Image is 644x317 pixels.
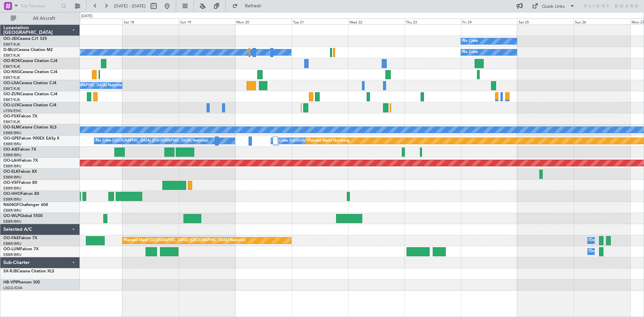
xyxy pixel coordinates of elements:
[463,47,478,57] div: No Crew
[3,75,20,80] a: EBKT/KJK
[3,148,36,152] a: OO-AIEFalcon 7X
[3,252,21,257] a: EBBR/BRU
[308,136,350,146] div: Planned Maint Nurnberg
[3,269,54,273] a: SX-RJBCessna Citation XLS
[3,236,37,240] a: OO-FAEFalcon 7X
[3,125,57,129] a: OO-SLMCessna Citation XLS
[463,36,478,46] div: No Crew
[3,181,19,185] span: OO-VSF
[3,125,19,129] span: OO-SLM
[3,203,19,207] span: N604GF
[3,103,19,107] span: OO-LUX
[124,235,246,246] div: Planned Maint [GEOGRAPHIC_DATA] ([GEOGRAPHIC_DATA] National)
[3,59,57,63] a: OO-ROKCessna Citation CJ4
[529,1,578,11] button: Quick Links
[3,103,56,107] a: OO-LUXCessna Citation CJ4
[235,18,291,24] div: Mon 20
[3,130,21,136] a: EBBR/BRU
[3,137,19,141] span: OO-GPE
[3,192,21,196] span: OO-HHO
[517,18,574,24] div: Sat 25
[3,114,19,118] span: OO-FSX
[3,142,21,147] a: EBBR/BRU
[3,119,20,124] a: EBKT/KJK
[3,37,47,41] a: OO-JIDCessna CJ1 525
[3,48,53,52] a: D-IBLUCessna Citation M2
[3,280,16,284] span: HB-VPI
[17,16,71,21] span: All Aircraft
[3,153,21,158] a: EBBR/BRU
[3,164,21,169] a: EBBR/BRU
[7,13,73,24] button: All Aircraft
[3,70,57,74] a: OO-NSGCessna Citation CJ4
[3,37,17,41] span: OO-JID
[3,53,20,58] a: EBKT/KJK
[348,18,405,24] div: Wed 22
[3,159,19,163] span: OO-LAH
[3,81,56,85] a: OO-LXACessna Citation CJ4
[405,18,461,24] div: Thu 23
[3,92,20,96] span: OO-ZUN
[3,285,22,290] a: LSGG/GVA
[3,48,16,52] span: D-IBLU
[3,108,22,113] a: LFSN/ENC
[3,137,59,141] a: OO-GPEFalcon 900EX EASy II
[3,197,21,202] a: EBBR/BRU
[3,192,39,196] a: OO-HHOFalcon 8X
[3,42,20,47] a: EBKT/KJK
[3,219,21,224] a: EBBR/BRU
[3,148,18,152] span: OO-AIE
[3,236,19,240] span: OO-FAE
[3,170,18,174] span: OO-ELK
[3,175,21,180] a: EBBR/BRU
[3,97,20,102] a: EBKT/KJK
[3,70,20,74] span: OO-NSG
[3,186,21,191] a: EBBR/BRU
[589,235,635,246] div: Owner Melsbroek Air Base
[3,86,20,91] a: EBKT/KJK
[3,92,57,96] a: OO-ZUNCessna Citation CJ4
[3,159,38,163] a: OO-LAHFalcon 7X
[239,4,267,8] span: Refresh
[3,170,37,174] a: OO-ELKFalcon 8X
[179,18,235,24] div: Sun 19
[3,64,20,69] a: EBKT/KJK
[3,241,21,246] a: EBBR/BRU
[3,214,20,218] span: OO-WLP
[3,280,40,284] a: HB-VPIPhenom 300
[3,114,37,118] a: OO-FSXFalcon 7X
[3,208,21,213] a: EBBR/BRU
[292,18,348,24] div: Tue 21
[3,247,39,251] a: OO-LUMFalcon 7X
[574,18,630,24] div: Sun 26
[589,247,635,257] div: Owner Melsbroek Air Base
[66,18,122,24] div: Fri 17
[542,3,565,10] div: Quick Links
[81,13,93,19] div: [DATE]
[3,59,20,63] span: OO-ROK
[3,203,48,207] a: N604GFChallenger 604
[461,18,517,24] div: Fri 24
[3,247,20,251] span: OO-LUM
[114,3,146,9] span: [DATE] - [DATE]
[96,136,208,146] div: No Crew [GEOGRAPHIC_DATA] ([GEOGRAPHIC_DATA] National)
[3,81,19,85] span: OO-LXA
[3,214,43,218] a: OO-WLPGlobal 5500
[3,269,17,273] span: SX-RJB
[229,1,269,11] button: Refresh
[122,18,179,24] div: Sat 18
[20,1,59,11] input: Trip Number
[3,181,37,185] a: OO-VSFFalcon 8X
